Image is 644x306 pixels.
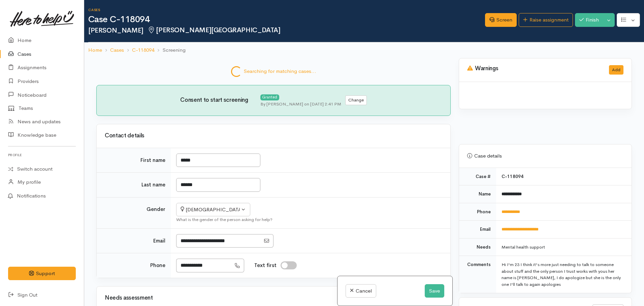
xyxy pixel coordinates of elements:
[88,27,485,34] h2: [PERSON_NAME]
[502,244,623,251] div: Mental health support
[346,284,376,298] a: Cancel
[459,168,496,185] td: Case #
[244,68,316,75] span: Searching for matching cases...
[140,157,165,164] label: First name
[459,221,496,238] td: Email
[105,133,442,139] h3: Contact details
[8,150,76,160] h6: Profile
[502,174,523,179] b: C-118094
[153,237,165,245] label: Email
[84,42,644,58] nav: breadcrumb
[88,8,485,12] h6: Cases
[150,262,165,269] label: Phone
[141,181,165,189] label: Last name
[154,46,185,54] li: Screening
[519,13,573,27] a: Raise assignment
[485,13,517,27] a: Screen
[147,206,165,213] label: Gender
[459,185,496,203] td: Name
[110,46,124,54] a: Cases
[105,295,442,301] h3: Needs assessment
[132,46,154,54] a: C-118094
[502,261,623,288] div: Hi I'm 23 I think it's more just needing to talk to someone about stuff and the only person I tru...
[459,203,496,221] td: Phone
[88,15,485,25] h1: Case C-118094
[176,216,442,223] div: What is the gender of the person asking for help?
[467,152,623,160] div: Case details
[148,26,281,34] span: [PERSON_NAME][GEOGRAPHIC_DATA]
[260,101,341,107] div: By [PERSON_NAME] on [DATE] 2:41 PM
[459,256,496,293] td: Comments
[260,94,279,101] div: Granted
[180,97,260,103] h3: Consent to start screening
[609,65,623,75] button: Add
[425,284,444,298] button: Save
[575,13,603,27] button: Finish
[459,238,496,256] td: Needs
[467,65,601,72] h3: Warnings
[8,267,76,280] button: Support
[181,206,240,214] div: [DEMOGRAPHIC_DATA]
[345,95,367,105] button: Change
[254,262,277,269] label: Text first
[88,46,102,54] a: Home
[176,203,250,217] button: Female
